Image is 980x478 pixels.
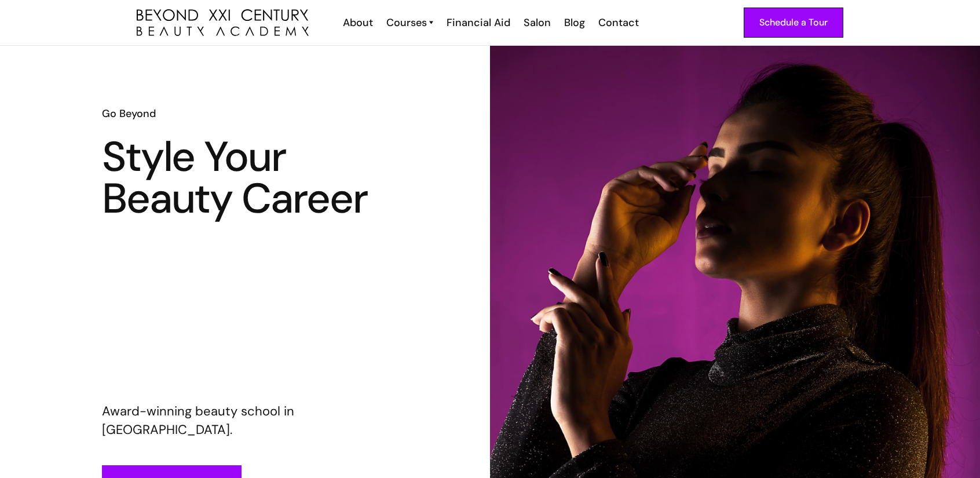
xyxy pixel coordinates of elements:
a: Financial Aid [439,15,516,30]
a: home [137,9,309,37]
img: beyond 21st century beauty academy logo [137,9,309,37]
div: Financial Aid [447,15,510,30]
a: Contact [591,15,645,30]
p: Award-winning beauty school in [GEOGRAPHIC_DATA]. [102,402,388,439]
a: Blog [557,15,591,30]
div: Contact [598,15,639,30]
div: Courses [386,15,427,30]
div: Salon [524,15,551,30]
h1: Style Your Beauty Career [102,136,388,220]
div: Schedule a Tour [759,15,828,30]
a: Salon [516,15,557,30]
div: Blog [564,15,585,30]
a: About [335,15,379,30]
h6: Go Beyond [102,106,388,121]
a: Courses [386,15,433,30]
a: Schedule a Tour [744,8,843,38]
div: About [343,15,373,30]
